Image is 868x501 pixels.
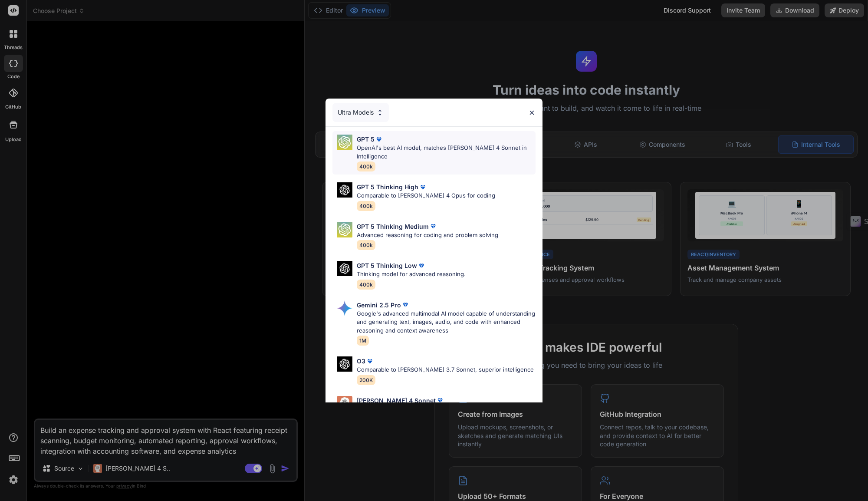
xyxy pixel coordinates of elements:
p: Thinking model for advanced reasoning. [357,270,466,279]
img: Pick Models [337,182,352,198]
p: GPT 5 Thinking Low [357,261,417,270]
p: [PERSON_NAME] 4 Sonnet [357,396,436,405]
img: Pick Models [337,261,352,276]
div: Ultra Models [332,103,389,122]
span: 1M [357,336,369,346]
p: OpenAI's best AI model, matches [PERSON_NAME] 4 Sonnet in Intelligence [357,144,536,161]
p: Advanced reasoning for coding and problem solving [357,231,498,240]
span: 200K [357,375,375,385]
p: Comparable to [PERSON_NAME] 3.7 Sonnet, superior intelligence [357,366,534,374]
img: close [528,109,536,116]
p: GPT 5 Thinking High [357,182,418,191]
img: Pick Models [337,396,352,412]
p: O3 [357,356,365,366]
img: Pick Models [337,300,352,316]
span: 400k [357,201,375,211]
img: Pick Models [337,356,352,372]
img: premium [417,261,426,270]
p: GPT 5 [357,135,375,144]
span: 400k [357,240,375,250]
img: premium [401,300,410,309]
img: premium [365,357,374,366]
p: Comparable to [PERSON_NAME] 4 Opus for coding [357,191,495,200]
p: GPT 5 Thinking Medium [357,222,429,231]
p: Gemini 2.5 Pro [357,300,401,310]
span: 400k [357,280,375,290]
img: Pick Models [337,135,352,150]
p: Google's advanced multimodal AI model capable of understanding and generating text, images, audio... [357,310,536,335]
img: premium [418,183,427,191]
span: 400k [357,162,375,171]
img: Pick Models [337,222,352,237]
img: premium [436,396,444,405]
img: premium [375,135,383,144]
img: premium [429,222,437,231]
img: Pick Models [376,109,384,116]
